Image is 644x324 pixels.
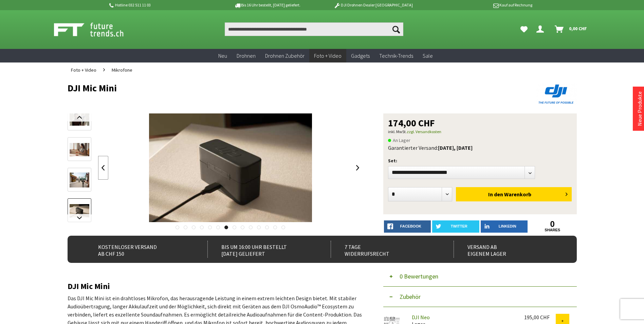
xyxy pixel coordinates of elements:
[388,136,410,144] span: An Lager
[529,220,576,228] a: 0
[454,241,562,258] div: Versand ab eigenem Lager
[346,49,374,63] a: Gadgets
[524,314,556,321] div: 195,00 CHF
[68,62,100,77] a: Foto + Video
[108,1,214,9] p: Hotline 032 511 11 03
[383,266,577,287] button: 0 Bewertungen
[207,241,316,258] div: Bis um 16:00 Uhr bestellt [DATE] geliefert
[351,52,370,59] span: Gadgets
[451,224,467,228] span: twitter
[536,83,577,105] img: DJI
[214,1,320,9] p: Bis 16 Uhr bestellt, [DATE] geliefert.
[400,224,421,228] span: facebook
[112,67,132,73] span: Mikrofone
[108,62,136,77] a: Mikrofone
[407,129,441,134] a: zzgl. Versandkosten
[309,49,346,63] a: Foto + Video
[218,52,227,59] span: Neu
[214,49,232,63] a: Neu
[388,157,572,165] p: Set:
[260,49,309,63] a: Drohnen Zubehör
[388,128,572,136] p: inkl. MwSt.
[314,52,342,59] span: Foto + Video
[383,287,577,307] button: Zubehör
[438,144,473,151] b: [DATE], [DATE]
[388,144,572,151] div: Garantierter Versand:
[456,187,572,201] button: In den Warenkorb
[423,52,433,59] span: Sale
[225,22,403,36] input: Produkt, Marke, Kategorie, EAN, Artikelnummer…
[499,224,516,228] span: LinkedIn
[232,49,260,63] a: Drohnen
[418,49,438,63] a: Sale
[68,282,363,291] h2: DJI Mic Mini
[529,228,576,232] a: shares
[331,241,439,258] div: 7 Tage Widerrufsrecht
[488,191,503,198] span: In den
[320,1,426,9] p: DJI Drohnen Dealer [GEOGRAPHIC_DATA]
[85,241,193,258] div: Kostenloser Versand ab CHF 150
[71,67,96,73] span: Foto + Video
[432,220,479,233] a: twitter
[374,49,418,63] a: Technik-Trends
[54,21,139,38] img: Shop Futuretrends - zur Startseite wechseln
[552,22,590,36] a: Warenkorb
[265,52,305,59] span: Drohnen Zubehör
[389,22,403,36] button: Suchen
[569,23,587,34] span: 0,00 CHF
[237,52,256,59] span: Drohnen
[426,1,532,9] p: Kauf auf Rechnung
[534,22,549,36] a: Dein Konto
[388,118,435,128] span: 174,00 CHF
[504,191,531,198] span: Warenkorb
[379,52,413,59] span: Technik-Trends
[412,314,430,321] a: DJI Neo
[481,220,528,233] a: LinkedIn
[384,220,431,233] a: facebook
[68,83,475,93] h1: DJI Mic Mini
[636,91,643,126] a: Neue Produkte
[517,22,531,36] a: Meine Favoriten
